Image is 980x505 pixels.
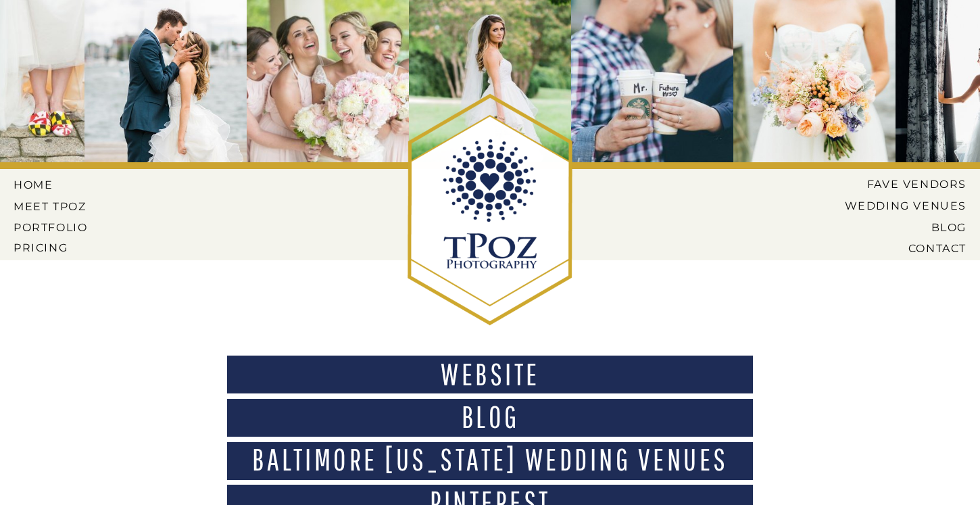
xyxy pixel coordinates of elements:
[233,402,748,442] a: BLOG
[14,221,91,233] a: PORTFOLIO
[856,178,966,190] a: Fave Vendors
[233,359,748,400] a: Website
[834,221,966,233] a: BLOG
[14,178,74,191] a: HOME
[14,200,87,212] a: MEET tPoz
[860,242,966,254] a: CONTACT
[14,241,91,254] a: Pricing
[233,444,748,485] a: Baltimore [US_STATE] Wedding Venues
[824,199,966,212] a: Wedding Venues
